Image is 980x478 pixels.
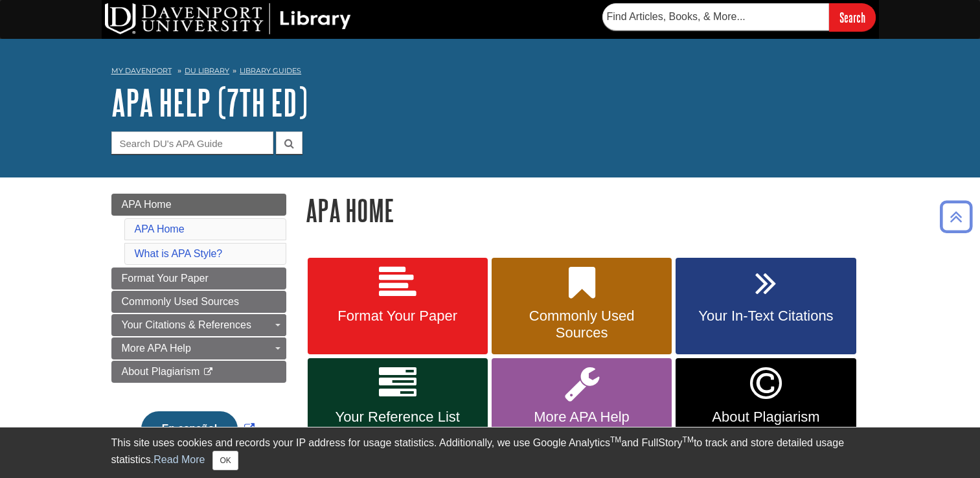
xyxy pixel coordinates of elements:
a: APA Home [135,223,185,234]
sup: TM [610,435,621,444]
a: Your Citations & References [111,314,286,336]
div: This site uses cookies and records your IP address for usage statistics. Additionally, we use Goo... [111,435,869,470]
h1: APA Home [306,194,869,227]
a: Commonly Used Sources [111,291,286,313]
a: About Plagiarism [111,361,286,383]
nav: breadcrumb [111,62,869,83]
span: Format Your Paper [122,273,209,284]
span: Commonly Used Sources [122,296,239,307]
a: Link opens in new window [676,358,856,457]
input: Search DU's APA Guide [111,131,273,154]
a: What is APA Style? [135,248,223,259]
span: Your In-Text Citations [685,308,846,324]
form: Searches DU Library's articles, books, and more [602,3,876,31]
button: En español [141,411,238,446]
span: About Plagiarism [122,366,200,377]
span: Format Your Paper [317,308,478,324]
a: Your In-Text Citations [676,258,856,355]
a: My Davenport [111,65,172,76]
span: About Plagiarism [685,409,846,426]
span: More APA Help [122,343,191,354]
a: Commonly Used Sources [492,258,672,355]
a: Your Reference List [308,358,488,457]
a: DU Library [185,66,229,75]
input: Search [829,3,876,31]
a: Link opens in new window [138,423,258,434]
a: More APA Help [492,358,672,457]
i: This link opens in a new window [203,368,214,376]
span: Commonly Used Sources [501,308,662,341]
a: More APA Help [111,337,286,359]
a: Format Your Paper [111,267,286,290]
a: Back to Top [935,208,977,225]
span: APA Home [122,199,172,210]
span: Your Reference List [317,409,478,426]
a: Read More [154,454,205,465]
a: APA Help (7th Ed) [111,82,308,122]
span: Your Citations & References [122,319,251,330]
sup: TM [683,435,694,444]
span: More APA Help [501,409,662,426]
a: APA Home [111,194,286,216]
img: DU Library [105,3,351,34]
a: Library Guides [240,66,301,75]
button: Close [212,451,238,470]
a: Format Your Paper [308,258,488,355]
div: Guide Page Menu [111,194,286,468]
input: Find Articles, Books, & More... [602,3,829,30]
